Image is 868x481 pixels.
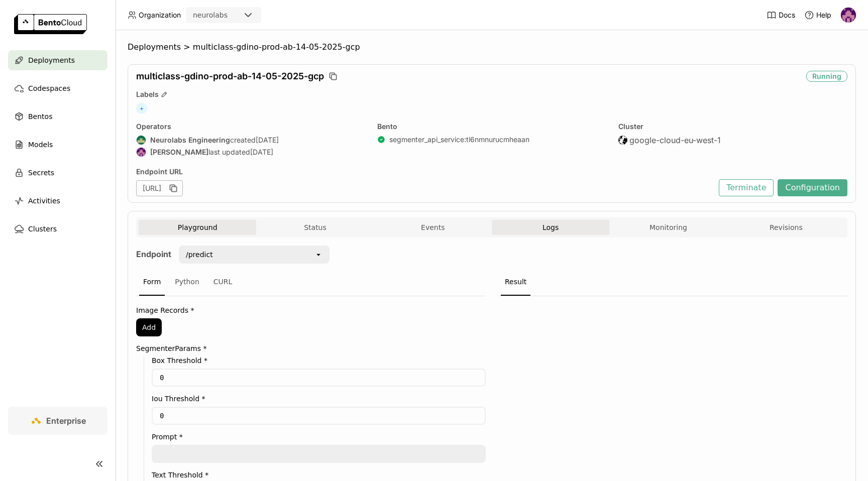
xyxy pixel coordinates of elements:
button: Add [136,318,162,336]
img: logo [14,14,87,34]
span: Activities [28,195,60,207]
span: Docs [779,11,795,20]
span: Logs [542,223,559,232]
label: Box Threshold * [152,356,486,365]
span: Secrets [28,167,54,179]
div: last updated [136,147,365,157]
a: Docs [767,10,795,20]
div: neurolabs [193,10,228,20]
span: Deployments [28,54,75,66]
span: Bentos [28,110,52,123]
div: /predict [186,250,213,260]
a: segmenter_api_service:tl6nmnurucmheaan [389,135,529,144]
span: Codespaces [28,82,70,94]
img: Neurolabs Engineering [137,136,146,145]
span: multiclass-gdino-prod-ab-14-05-2025-gcp [136,71,324,82]
button: Revisions [727,220,845,235]
a: Bentos [8,106,107,127]
div: CURL [209,269,237,296]
label: Image Records * [136,306,486,314]
input: Selected neurolabs. [229,11,230,21]
a: Secrets [8,163,107,183]
label: Text Threshold * [152,471,486,479]
strong: Neurolabs Engineering [150,136,230,145]
img: Mathew Robinson [137,148,146,157]
div: Running [806,71,847,82]
span: Clusters [28,223,57,235]
nav: Breadcrumbs navigation [128,42,856,52]
span: multiclass-gdino-prod-ab-14-05-2025-gcp [193,42,360,52]
div: Bento [377,122,606,131]
a: Clusters [8,219,107,239]
a: Enterprise [8,407,107,435]
button: Events [374,220,492,235]
svg: open [314,251,322,259]
span: Organization [139,11,181,20]
label: Prompt * [152,433,486,441]
button: Playground [139,220,256,235]
img: Mathew Robinson [841,8,856,23]
button: Status [256,220,374,235]
a: Deployments [8,50,107,70]
a: Activities [8,191,107,211]
strong: [PERSON_NAME] [150,148,208,157]
div: Operators [136,122,365,131]
span: [DATE] [256,136,279,145]
div: Endpoint URL [136,167,714,176]
div: Labels [136,90,847,99]
a: Models [8,135,107,155]
div: Help [804,10,831,20]
div: created [136,135,365,145]
label: Iou Threshold * [152,395,486,403]
strong: Endpoint [136,249,171,259]
button: Terminate [719,179,774,196]
div: [URL] [136,180,183,196]
span: [DATE] [250,148,273,157]
input: Selected /predict. [214,250,215,260]
span: Models [28,139,53,151]
span: google-cloud-eu-west-1 [629,135,721,145]
span: Help [816,11,831,20]
div: Cluster [618,122,847,131]
div: Python [171,269,203,296]
span: Enterprise [46,416,86,426]
label: SegmenterParams * [136,344,486,352]
span: + [136,103,147,114]
span: > [181,42,193,52]
div: Result [501,269,530,296]
button: Configuration [778,179,847,196]
div: Form [139,269,165,296]
button: Monitoring [609,220,727,235]
span: Deployments [128,42,181,52]
a: Codespaces [8,78,107,98]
